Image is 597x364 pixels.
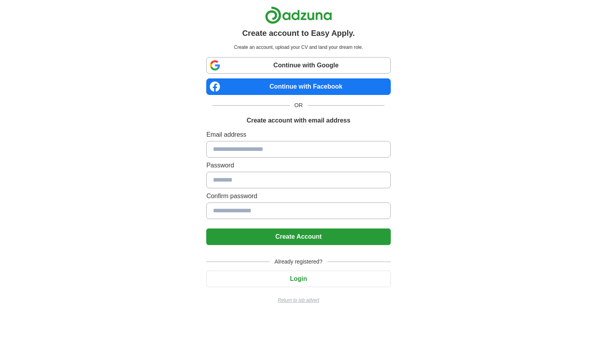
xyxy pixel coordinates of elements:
button: Login [206,271,390,287]
span: OR [290,101,308,110]
label: Email address [206,130,390,139]
h1: Create account with email address [246,116,350,125]
button: Create Account [206,228,390,245]
span: Already registered? [270,258,327,266]
img: Adzuna logo [265,6,332,24]
a: Login [206,275,390,282]
a: Return to job advert [206,297,390,304]
a: Continue with Facebook [206,78,390,95]
a: Continue with Google [206,57,390,74]
label: Confirm password [206,191,390,201]
label: Password [206,161,390,170]
h1: Create account to Easy Apply. [242,27,355,39]
p: Create an account, upload your CV and land your dream role. [208,44,389,51]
